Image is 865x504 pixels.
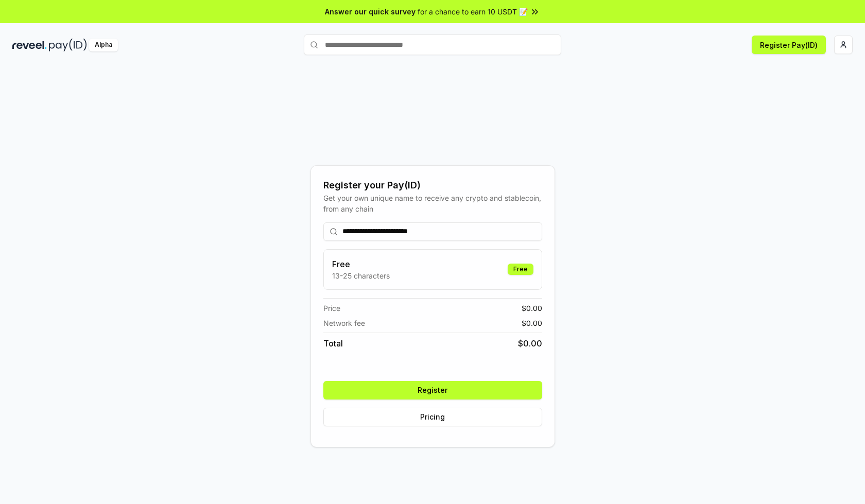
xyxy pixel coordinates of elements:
div: Free [508,264,533,275]
span: $ 0.00 [522,303,542,314]
span: Network fee [323,318,365,328]
span: $ 0.00 [518,337,542,350]
span: Total [323,337,343,350]
h3: Free [332,258,390,270]
span: Price [323,303,340,314]
div: Alpha [89,39,118,51]
p: 13-25 characters [332,270,390,281]
button: Register [323,381,542,399]
span: for a chance to earn 10 USDT 📝 [418,6,528,17]
button: Register Pay(ID) [752,36,826,54]
span: $ 0.00 [522,318,542,328]
div: Register your Pay(ID) [323,178,542,193]
button: Pricing [323,408,542,426]
span: Answer our quick survey [325,6,416,17]
img: pay_id [49,39,87,51]
img: reveel_dark [12,39,47,51]
div: Get your own unique name to receive any crypto and stablecoin, from any chain [323,193,542,214]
